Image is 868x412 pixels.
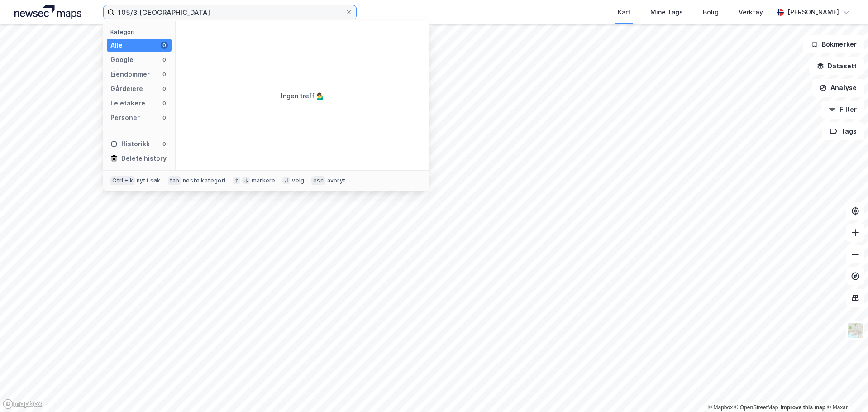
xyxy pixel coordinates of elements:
[252,177,275,184] div: markere
[121,153,167,164] div: Delete history
[703,7,719,18] div: Bolig
[809,57,864,75] button: Datasett
[3,399,43,409] a: Mapbox homepage
[803,35,864,53] button: Bokmerker
[812,79,864,97] button: Analyse
[161,42,168,49] div: 0
[110,40,123,51] div: Alle
[292,177,304,184] div: velg
[110,54,134,65] div: Google
[787,7,839,18] div: [PERSON_NAME]
[161,140,168,148] div: 0
[110,83,143,94] div: Gårdeiere
[161,56,168,63] div: 0
[822,122,864,140] button: Tags
[161,100,168,107] div: 0
[114,5,345,19] input: Søk på adresse, matrikkel, gårdeiere, leietakere eller personer
[281,91,324,101] div: Ingen treff 💁‍♂️
[168,176,181,185] div: tab
[847,322,864,339] img: Z
[161,71,168,78] div: 0
[781,404,825,411] a: Improve this map
[110,29,172,35] div: Kategori
[110,176,135,185] div: Ctrl + k
[110,139,150,149] div: Historikk
[137,177,161,184] div: nytt søk
[708,404,733,411] a: Mapbox
[110,98,145,109] div: Leietakere
[110,69,150,80] div: Eiendommer
[739,7,763,18] div: Verktøy
[161,114,168,121] div: 0
[327,177,346,184] div: avbryt
[311,176,325,185] div: esc
[183,177,225,184] div: neste kategori
[823,369,868,412] div: Kontrollprogram for chat
[161,85,168,92] div: 0
[110,112,140,123] div: Personer
[618,7,630,18] div: Kart
[823,369,868,412] iframe: Chat Widget
[650,7,683,18] div: Mine Tags
[734,404,778,411] a: OpenStreetMap
[821,101,864,119] button: Filter
[14,5,81,19] img: logo.a4113a55bc3d86da70a041830d287a7e.svg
